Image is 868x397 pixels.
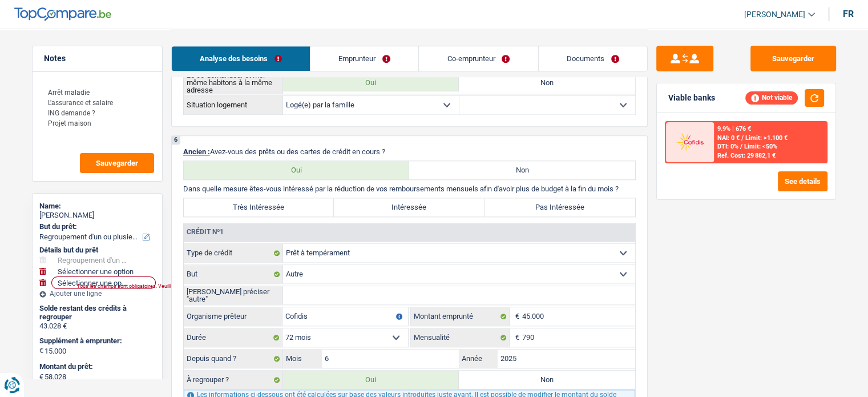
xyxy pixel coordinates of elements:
[183,185,636,193] p: Dans quelle mesure êtes-vous intéressé par la réduction de vos remboursements mensuels afin d'avo...
[96,159,138,167] span: Sauvegarder
[744,10,805,19] span: [PERSON_NAME]
[39,290,155,298] div: Ajouter une ligne
[669,131,711,153] img: Cofidis
[668,93,715,103] div: Viable banks
[459,350,498,368] label: Année
[172,46,310,71] a: Analyse des besoins
[310,46,418,71] a: Emprunteur
[750,46,836,71] button: Sauvegarder
[419,46,538,71] a: Co-emprunteur
[39,362,153,371] label: Montant du prêt:
[80,153,154,173] button: Sauvegarder
[39,322,155,331] div: 43.028 €
[411,328,510,347] label: Mensualité
[409,161,635,179] label: Non
[184,328,282,347] label: Durée
[334,198,485,216] label: Intéressée
[184,286,283,304] label: [PERSON_NAME] préciser "autre"
[411,307,510,326] label: Montant emprunté
[39,336,153,346] label: Supplément à emprunter:
[44,54,151,63] h5: Notes
[459,371,635,389] label: Non
[183,147,636,156] p: Avez-vous des prêts ou des cartes de crédit en cours ?
[485,198,635,216] label: Pas Intéressée
[184,161,410,179] label: Oui
[184,307,282,326] label: Organisme prêteur
[184,265,283,283] label: But
[717,152,776,159] div: Ref. Cost: 29 882,1 €
[510,328,522,347] span: €
[14,7,111,21] img: TopCompare Logo
[184,371,283,389] label: À regrouper ?
[172,136,180,145] div: 6
[745,134,788,142] span: Limit: >1.100 €
[322,350,459,368] input: MM
[843,9,854,19] div: fr
[39,372,43,382] span: €
[283,371,459,389] label: Oui
[39,246,155,255] div: Détails but du prêt
[283,350,322,368] label: Mois
[183,95,282,114] th: Situation logement
[184,350,283,368] label: Depuis quand ?
[510,307,522,326] span: €
[184,244,283,262] label: Type de crédit
[539,46,647,71] a: Documents
[283,73,459,91] label: Oui
[39,211,155,220] div: [PERSON_NAME]
[745,91,798,104] div: Not viable
[39,222,153,231] label: But du prêt:
[744,143,777,150] span: Limit: <50%
[735,5,815,24] a: [PERSON_NAME]
[39,304,155,322] div: Solde restant des crédits à regrouper
[183,147,210,156] span: Ancien :
[498,350,635,368] input: AAAA
[740,143,742,150] span: /
[459,73,635,91] label: Non
[717,134,740,142] span: NAI: 0 €
[77,284,147,288] div: Tous les champs sont obligatoires. Veuillez fournir une réponse plus longue
[717,125,751,133] div: 9.9% | 676 €
[184,228,227,235] div: Crédit nº1
[39,346,43,355] span: €
[741,134,744,142] span: /
[184,198,334,216] label: Très Intéressée
[183,71,282,94] th: Le co-demandeur et moi-même habitons à la même adresse
[717,143,738,150] span: DTI: 0%
[778,171,827,191] button: See details
[39,202,155,211] div: Name:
